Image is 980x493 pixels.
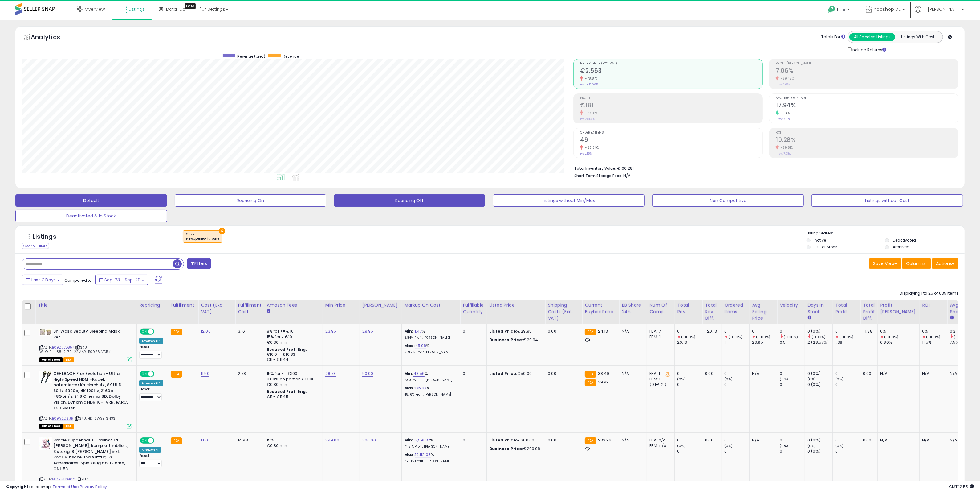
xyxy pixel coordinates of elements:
div: 0 (0%) [807,371,832,376]
div: FBA: n/a [649,437,670,443]
div: 6.86% [880,340,919,345]
span: Profit [PERSON_NAME] [776,62,958,65]
small: FBA [585,371,596,378]
button: Listings without Min/Max [493,194,645,207]
div: €11 - €11.45 [267,394,318,400]
small: FBA [171,329,182,335]
div: 14.98 [238,437,259,443]
div: N/A [622,329,642,334]
div: 0 (0%) [807,437,832,443]
div: 0.5 [780,340,805,345]
a: 249.00 [325,437,339,443]
span: Custom: [186,232,219,241]
div: % [404,371,455,382]
div: Preset: [139,454,163,468]
small: (-100%) [756,334,770,339]
div: ROI [922,302,945,309]
b: Total Inventory Value: [574,166,616,171]
button: Repricing On [175,194,326,207]
div: 0 [677,437,702,443]
small: Days In Stock. [807,315,811,321]
b: Business Price: [489,337,523,343]
div: Displaying 1 to 25 of 635 items [900,291,958,296]
a: 11.47 [413,328,422,334]
div: Fulfillment Cost [238,302,262,315]
div: FBA: 7 [649,329,670,334]
h2: 7.06% [776,67,958,76]
div: NewOpenBox is None [186,237,219,241]
div: Markup on Cost [404,302,457,309]
label: Archived [893,244,909,250]
p: Listing States: [807,230,965,236]
div: €10.01 - €10.83 [267,352,318,357]
div: 8.00% on portion > €100 [267,376,318,382]
div: Days In Stock [807,302,830,315]
span: FBA [63,424,74,429]
div: Avg Selling Price [752,302,775,321]
span: Profit [580,97,762,100]
span: | SKU: HD-SW3E-SN3S [74,416,115,421]
div: 0 (0%) [807,449,832,454]
b: Max: [404,343,415,349]
div: [PERSON_NAME] [362,302,399,309]
div: 0 (0%) [807,329,832,334]
p: 23.09% Profit [PERSON_NAME] [404,378,455,382]
button: Default [15,194,167,207]
div: Avg BB Share [950,302,972,315]
div: 0 [724,329,749,334]
div: 0% [922,329,947,334]
div: -1.38 [863,329,873,334]
div: % [404,385,455,397]
div: N/A [880,437,915,443]
small: -39.81% [779,145,794,150]
div: €29.95 [489,329,540,334]
span: 2025-10-7 12:55 GMT [949,484,974,490]
div: 0 [780,437,805,443]
small: (0%) [724,377,733,382]
small: -68.59% [583,145,600,150]
a: Help [823,1,856,20]
div: 0 [752,329,777,334]
span: Net Revenue (Exc. VAT) [580,62,762,65]
span: Avg. Buybox Share [776,97,958,100]
div: -20.13 [705,329,717,334]
div: 15% for <= €100 [267,371,318,376]
b: Min: [404,328,413,334]
small: (0%) [780,377,788,382]
span: Revenue (prev) [237,54,265,59]
small: (-100%) [728,334,742,339]
a: 300.00 [362,437,376,443]
div: 20.13 [677,340,702,345]
div: % [404,437,455,449]
label: Out of Stock [815,244,837,250]
div: 0 [677,382,702,387]
span: OFF [153,329,163,334]
div: 0.00 [548,371,577,376]
span: Compared to: [64,277,93,283]
span: ON [140,371,148,377]
div: 0 [724,449,749,454]
b: Shi Waso Beauty Sleeping Mask Ref. [53,329,128,342]
div: Totals For [821,34,845,40]
small: (0%) [807,443,816,448]
span: Sep-23 - Sep-29 [104,277,140,283]
div: Amazon AI * [139,338,163,344]
a: 29.95 [362,328,373,334]
div: Listed Price [489,302,543,309]
span: 38.49 [598,371,609,376]
small: (-100%) [954,334,968,339]
div: 15% [267,437,318,443]
small: -87.16% [583,111,598,115]
div: 0 [724,371,749,376]
b: OEHLBACH Flex Evolution - Ultra High-Speed HDMI-Kabel, patentierter Knickschutz, 8K UHD 60Hz 4320... [53,371,128,412]
button: Sep-23 - Sep-29 [95,275,148,285]
small: (-100%) [784,334,798,339]
b: Min: [404,437,413,443]
b: Max: [404,452,415,458]
div: FBM: 5 [649,376,670,382]
small: Prev: 17.08% [776,152,791,155]
div: Total Profit [835,302,858,315]
div: 0 [724,437,749,443]
div: 3.16 [238,329,259,334]
p: 48.16% Profit [PERSON_NAME] [404,392,455,397]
